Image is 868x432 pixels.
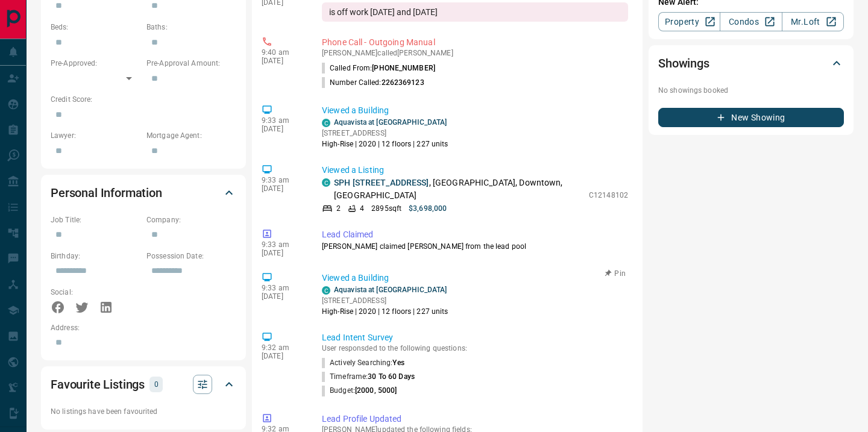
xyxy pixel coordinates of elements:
[360,203,364,214] p: 4
[322,286,330,295] div: condos.ca
[382,78,424,87] span: 2262369123
[146,58,236,69] p: Pre-Approval Amount:
[51,130,140,141] p: Lawyer:
[322,295,448,306] p: [STREET_ADDRESS]
[322,344,628,352] p: User responsded to the following questions:
[782,12,844,31] a: Mr.Loft
[598,268,633,279] button: Pin
[322,63,435,74] p: Called From:
[322,104,628,117] p: Viewed a Building
[334,177,583,202] p: , [GEOGRAPHIC_DATA], Downtown, [GEOGRAPHIC_DATA]
[51,251,140,261] p: Birthday:
[322,228,628,241] p: Lead Claimed
[322,128,448,139] p: [STREET_ADDRESS]
[146,214,236,225] p: Company:
[322,2,628,22] div: is off work [DATE] and [DATE]
[322,164,628,177] p: Viewed a Listing
[322,413,628,425] p: Lead Profile Updated
[262,249,304,257] p: [DATE]
[262,240,304,249] p: 9:33 am
[51,94,236,105] p: Credit Score:
[322,49,628,57] p: [PERSON_NAME] called [PERSON_NAME]
[146,22,236,33] p: Baths:
[720,12,782,31] a: Condos
[51,370,236,399] div: Favourite Listings0
[334,118,447,127] a: Aquavista at [GEOGRAPHIC_DATA]
[51,322,236,333] p: Address:
[334,178,429,187] a: SPH [STREET_ADDRESS]
[51,178,236,207] div: Personal Information
[336,203,341,214] p: 2
[589,190,628,201] p: C12148102
[262,292,304,301] p: [DATE]
[262,284,304,292] p: 9:33 am
[262,57,304,65] p: [DATE]
[658,12,720,31] a: Property
[409,203,447,214] p: $3,698,000
[51,375,145,394] h2: Favourite Listings
[51,214,140,225] p: Job Title:
[153,378,159,391] p: 0
[322,36,628,49] p: Phone Call - Outgoing Manual
[322,241,628,252] p: [PERSON_NAME] claimed [PERSON_NAME] from the lead pool
[368,372,415,381] span: 30 to 60 days
[262,184,304,193] p: [DATE]
[51,406,236,417] p: No listings have been favourited
[51,287,140,298] p: Social:
[146,251,236,261] p: Possession Date:
[658,85,844,96] p: No showings booked
[51,58,140,69] p: Pre-Approved:
[322,139,448,149] p: High-Rise | 2020 | 12 floors | 227 units
[658,108,844,127] button: New Showing
[51,22,140,33] p: Beds:
[262,352,304,360] p: [DATE]
[355,386,397,395] span: [2000, 5000]
[262,176,304,184] p: 9:33 am
[372,64,435,72] span: [PHONE_NUMBER]
[334,286,447,294] a: Aquavista at [GEOGRAPHIC_DATA]
[322,178,330,187] div: condos.ca
[322,272,628,284] p: Viewed a Building
[322,372,415,382] p: timeframe :
[51,183,162,202] h2: Personal Information
[322,386,397,396] p: budget :
[322,119,330,127] div: condos.ca
[322,306,448,317] p: High-Rise | 2020 | 12 floors | 227 units
[262,125,304,133] p: [DATE]
[322,358,404,368] p: actively searching :
[392,358,404,367] span: Yes
[371,203,401,214] p: 2895 sqft
[658,49,844,78] div: Showings
[262,48,304,57] p: 9:40 am
[146,130,236,141] p: Mortgage Agent:
[322,77,424,88] p: Number Called:
[322,331,628,344] p: Lead Intent Survey
[262,116,304,125] p: 9:33 am
[658,54,709,73] h2: Showings
[262,343,304,352] p: 9:32 am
